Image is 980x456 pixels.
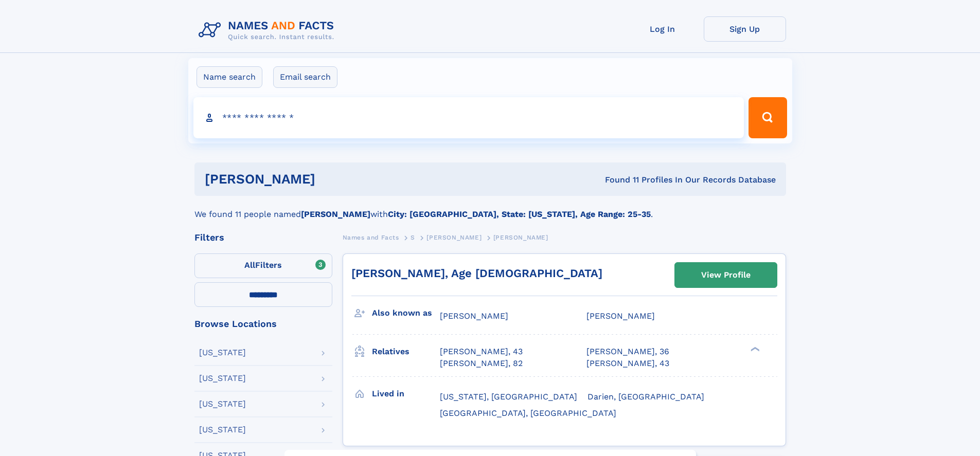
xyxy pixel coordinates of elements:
a: Names and Facts [343,231,399,244]
a: [PERSON_NAME], 43 [586,358,669,369]
div: Filters [194,233,332,242]
span: [US_STATE], [GEOGRAPHIC_DATA] [440,392,577,402]
b: City: [GEOGRAPHIC_DATA], State: [US_STATE], Age Range: 25-35 [388,209,651,219]
a: View Profile [675,263,777,287]
a: [PERSON_NAME], 43 [440,346,523,357]
span: [PERSON_NAME] [586,311,655,321]
h3: Lived in [372,385,440,403]
a: S [411,231,415,244]
div: We found 11 people named with . [194,196,786,221]
b: [PERSON_NAME] [301,209,370,219]
div: Found 11 Profiles In Our Records Database [460,174,776,186]
h3: Also known as [372,304,440,322]
input: search input [193,97,744,138]
div: ❯ [748,346,760,353]
span: All [244,260,255,270]
div: [US_STATE] [199,400,246,408]
div: [US_STATE] [199,349,246,357]
a: Sign Up [704,16,786,42]
span: [PERSON_NAME] [493,234,548,241]
div: View Profile [701,263,751,287]
a: [PERSON_NAME], 36 [586,346,669,357]
label: Filters [194,253,332,278]
a: [PERSON_NAME], 82 [440,358,523,369]
span: [PERSON_NAME] [426,234,482,241]
div: Browse Locations [194,319,332,329]
label: Name search [197,66,262,88]
div: [US_STATE] [199,374,246,382]
h3: Relatives [372,343,440,360]
img: Logo Names and Facts [194,16,343,44]
button: Search Button [749,97,787,138]
span: [PERSON_NAME] [440,311,508,321]
a: Log In [621,16,704,42]
h1: [PERSON_NAME] [205,173,460,186]
div: [US_STATE] [199,426,246,434]
span: S [411,234,415,241]
span: Darien, [GEOGRAPHIC_DATA] [587,392,704,402]
a: [PERSON_NAME], Age [DEMOGRAPHIC_DATA] [351,267,602,280]
span: [GEOGRAPHIC_DATA], [GEOGRAPHIC_DATA] [440,408,616,418]
a: [PERSON_NAME] [426,231,482,244]
label: Email search [273,66,337,88]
